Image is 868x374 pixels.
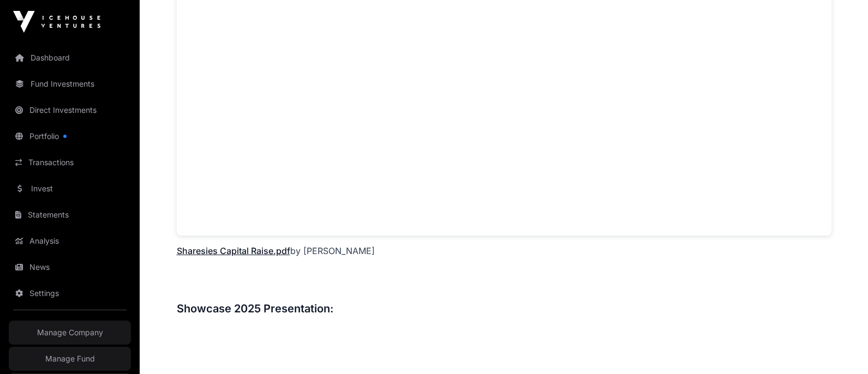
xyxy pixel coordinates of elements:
[9,347,131,371] a: Manage Fund
[9,150,131,174] a: Transactions
[9,281,131,305] a: Settings
[9,321,131,345] a: Manage Company
[813,322,868,374] iframe: Chat Widget
[9,255,131,279] a: News
[9,203,131,227] a: Statements
[9,229,131,253] a: Analysis
[9,177,131,201] a: Invest
[13,11,100,33] img: Icehouse Ventures Logo
[9,124,131,148] a: Portfolio
[9,98,131,122] a: Direct Investments
[9,72,131,96] a: Fund Investments
[177,245,290,256] a: Sharesies Capital Raise.pdf
[9,46,131,70] a: Dashboard
[177,300,831,317] h3: Showcase 2025 Presentation:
